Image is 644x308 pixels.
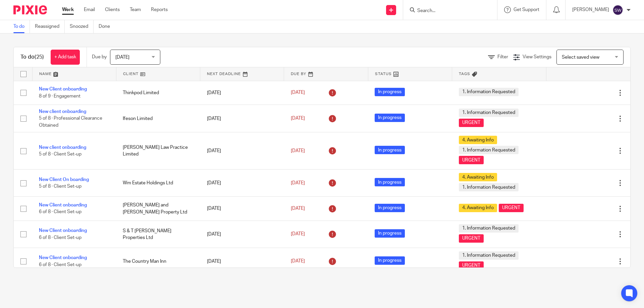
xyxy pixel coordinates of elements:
[39,203,87,207] a: New Client onboarding
[39,116,102,128] span: 5 of 8 · Professional Clearance Obtained
[105,6,120,13] a: Clients
[200,105,284,132] td: [DATE]
[39,228,87,233] a: New Client onboarding
[291,232,305,237] span: [DATE]
[497,55,508,59] span: Filter
[39,177,89,182] a: New Client On boarding
[459,109,519,117] span: 1. Information Requested
[39,184,82,189] span: 5 of 8 · Client Set-up
[572,6,609,13] p: [PERSON_NAME]
[13,20,30,33] a: To do
[200,132,284,170] td: [DATE]
[39,255,87,260] a: New Client onboarding
[514,7,539,12] span: Get Support
[417,8,477,14] input: Search
[200,81,284,105] td: [DATE]
[375,256,405,265] span: In progress
[459,251,519,260] span: 1. Information Requested
[151,6,168,13] a: Reports
[200,170,284,197] td: [DATE]
[459,183,519,191] span: 1. Information Requested
[375,204,405,212] span: In progress
[39,210,82,214] span: 6 of 8 · Client Set-up
[39,145,86,150] a: New client onboarding
[116,221,200,248] td: S & T [PERSON_NAME] Properties Ltd
[51,50,80,65] a: + Add task
[291,259,305,264] span: [DATE]
[39,235,82,240] span: 6 of 8 · Client Set-up
[99,20,115,33] a: Done
[70,20,94,33] a: Snoozed
[375,229,405,238] span: In progress
[459,72,470,76] span: Tags
[35,20,65,33] a: Reassigned
[459,204,497,212] span: 4. Awaiting Info
[291,206,305,211] span: [DATE]
[84,6,95,13] a: Email
[39,152,82,157] span: 5 of 8 · Client Set-up
[116,132,200,170] td: [PERSON_NAME] Law Practice Limited
[499,204,524,212] span: URGENT
[39,94,80,99] span: 8 of 9 · Engagement
[200,221,284,248] td: [DATE]
[116,105,200,132] td: Ifeson Limited
[562,55,599,60] span: Select saved view
[116,248,200,275] td: The Country Man Inn
[459,146,519,154] span: 1. Information Requested
[612,5,623,15] img: svg%3E
[375,146,405,154] span: In progress
[459,234,484,243] span: URGENT
[200,197,284,221] td: [DATE]
[92,54,107,60] p: Due by
[375,178,405,186] span: In progress
[375,114,405,122] span: In progress
[13,5,47,14] img: Pixie
[39,109,86,114] a: New client onboarding
[39,262,82,267] span: 6 of 8 · Client Set-up
[200,248,284,275] td: [DATE]
[35,54,44,60] span: (25)
[291,148,305,153] span: [DATE]
[39,87,87,91] a: New Client onboarding
[523,55,551,59] span: View Settings
[116,170,200,197] td: Wm Estate Holdings Ltd
[459,156,484,164] span: URGENT
[130,6,141,13] a: Team
[459,136,497,144] span: 4. Awaiting Info
[375,88,405,96] span: In progress
[62,6,74,13] a: Work
[291,181,305,185] span: [DATE]
[459,224,519,233] span: 1. Information Requested
[459,173,497,181] span: 4. Awaiting Info
[116,197,200,221] td: [PERSON_NAME] and [PERSON_NAME] Property Ltd
[115,55,129,60] span: [DATE]
[20,54,44,61] h1: To do
[459,88,519,96] span: 1. Information Requested
[459,261,484,270] span: URGENT
[291,90,305,95] span: [DATE]
[291,116,305,121] span: [DATE]
[459,119,484,127] span: URGENT
[116,81,200,105] td: Thinkpod Limited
